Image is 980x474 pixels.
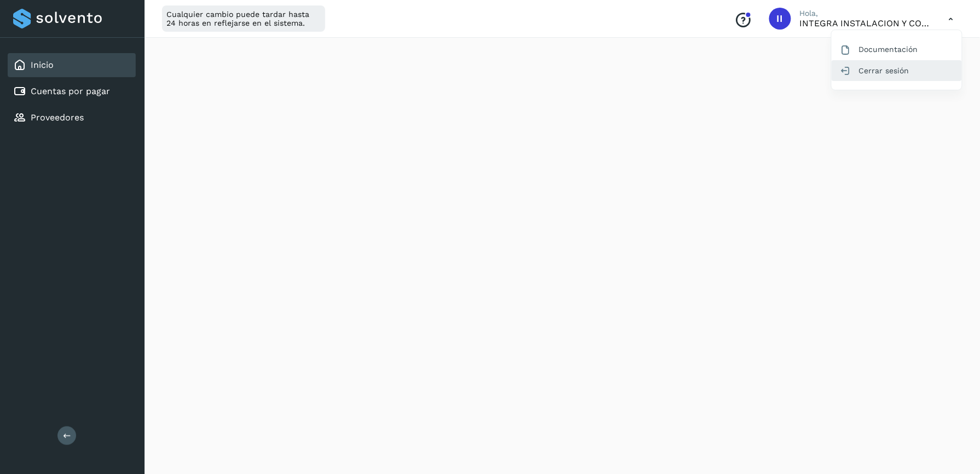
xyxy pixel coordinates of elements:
div: Cuentas por pagar [8,79,136,103]
a: Cuentas por pagar [31,86,110,96]
div: Cerrar sesión [832,60,962,81]
div: Proveedores [8,106,136,130]
a: Inicio [31,60,54,70]
a: Proveedores [31,112,84,123]
div: Documentación [832,39,962,60]
div: Inicio [8,53,136,77]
